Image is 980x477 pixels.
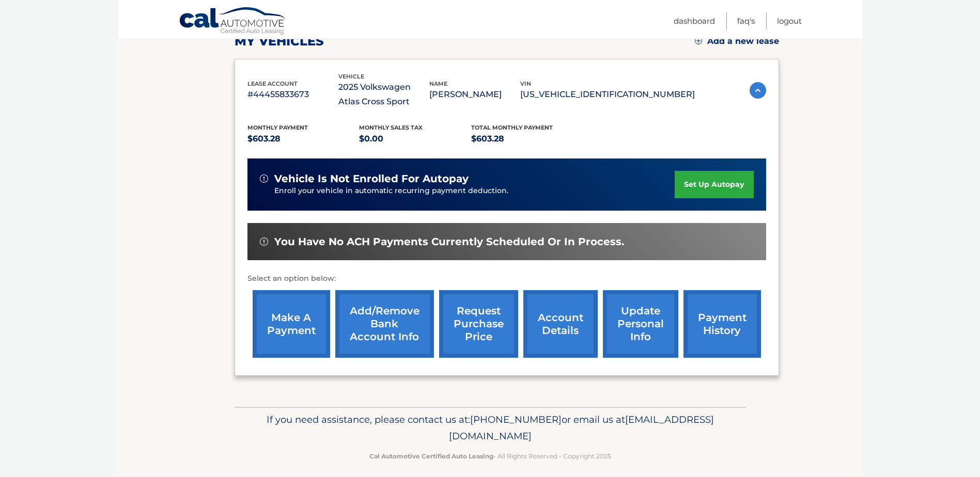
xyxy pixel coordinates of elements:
[429,87,520,102] p: [PERSON_NAME]
[335,290,434,358] a: Add/Remove bank account info
[247,273,766,285] p: Select an option below:
[471,132,583,146] p: $603.28
[247,87,338,102] p: #44455833673
[439,290,518,358] a: request purchase price
[260,174,268,183] img: alert-white.svg
[241,451,739,462] p: - All Rights Reserved - Copyright 2025
[520,87,695,102] p: [US_VEHICLE_IDENTIFICATION_NUMBER]
[274,185,675,197] p: Enroll your vehicle in automatic recurring payment deduction.
[750,82,766,99] img: accordion-active.svg
[520,80,531,87] span: vin
[253,290,330,358] a: make a payment
[674,12,715,29] a: Dashboard
[274,172,469,185] span: vehicle is not enrolled for autopay
[449,414,714,442] span: [EMAIL_ADDRESS][DOMAIN_NAME]
[274,235,624,248] span: You have no ACH payments currently scheduled or in process.
[235,34,324,49] h2: my vehicles
[359,132,471,146] p: $0.00
[523,290,598,358] a: account details
[247,132,360,146] p: $603.28
[470,414,562,425] span: [PHONE_NUMBER]
[683,290,761,358] a: payment history
[260,237,268,246] img: alert-white.svg
[675,171,753,198] a: set up autopay
[603,290,678,358] a: update personal info
[429,80,447,87] span: name
[179,7,287,37] a: Cal Automotive
[338,73,364,80] span: vehicle
[241,411,739,444] p: If you need assistance, please contact us at: or email us at
[777,12,802,29] a: Logout
[695,36,779,46] a: Add a new lease
[471,124,553,131] span: Total Monthly Payment
[737,12,755,29] a: FAQ's
[695,37,702,44] img: add.svg
[247,124,308,131] span: Monthly Payment
[359,124,423,131] span: Monthly sales Tax
[338,80,429,109] p: 2025 Volkswagen Atlas Cross Sport
[247,80,298,87] span: lease account
[369,452,493,460] strong: Cal Automotive Certified Auto Leasing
